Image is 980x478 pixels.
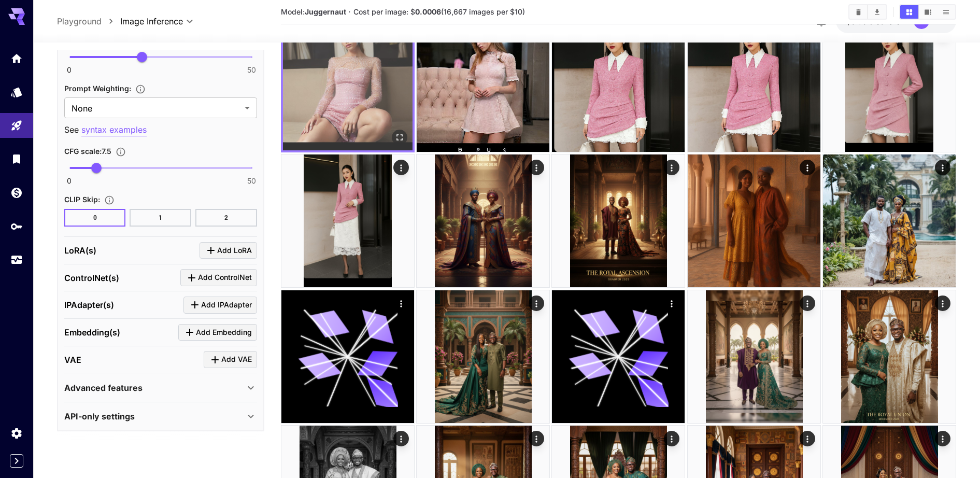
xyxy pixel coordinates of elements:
div: Actions [393,160,409,175]
span: Image Inference [120,15,183,27]
button: Show images in video view [919,5,937,19]
span: CFG scale : 7.5 [64,147,111,156]
button: Expand sidebar [10,454,23,468]
span: Add VAE [221,353,252,366]
span: 50 [247,65,256,75]
div: Actions [800,296,815,311]
div: Actions [529,160,544,175]
img: Z [823,154,956,287]
p: LoRA(s) [64,244,96,257]
span: None [72,102,240,115]
div: Actions [935,160,950,175]
div: Actions [529,431,544,446]
button: Adjusts how closely the generated image aligns with the input prompt. A higher value enforces str... [111,147,130,157]
span: Add IPAdapter [201,299,252,312]
b: 0.0006 [415,7,441,16]
div: API Keys [10,220,23,233]
div: Actions [393,296,409,311]
span: 50 [247,176,256,186]
a: Playground [57,15,102,27]
div: Playground [10,119,23,132]
span: Cost per image: $ (16,667 images per $10) [353,7,525,16]
button: It allows you to adjust how strongly different parts of your prompt influence the generated image. [131,84,150,94]
p: VAE [64,354,81,366]
p: Embedding(s) [64,326,120,339]
p: · [348,6,351,18]
div: CLIP Skip is not compatible with FLUX models. [64,193,257,226]
img: 2Q== [281,154,414,287]
div: Settings [10,427,23,440]
img: 2Q== [417,290,549,423]
img: Z [417,19,549,152]
div: API-only settings [64,404,257,429]
div: Open in fullscreen [392,130,407,145]
button: Click to add LoRA [200,242,257,259]
p: API-only settings [64,410,135,423]
button: Download All [868,5,886,19]
div: Clear ImagesDownload All [848,4,887,20]
p: Advanced features [64,382,143,394]
p: ControlNet(s) [64,272,119,284]
div: Actions [529,296,544,311]
img: 2Q== [688,290,820,423]
span: 0 [67,176,72,186]
div: Actions [800,431,815,446]
span: Add Embedding [196,326,252,339]
b: Juggernaut [305,7,346,16]
div: Actions [664,431,680,446]
span: CLIP Skip : [64,195,100,204]
div: Prompt Weighting is not compatible with FLUX models. [64,82,257,118]
div: Models [10,86,23,99]
div: Show images in grid viewShow images in video viewShow images in list view [899,4,956,20]
div: Advanced features [64,375,257,400]
button: Clear Images [849,5,868,19]
span: Prompt Weighting : [64,84,131,93]
button: Show images in grid view [900,5,918,19]
span: Add ControlNet [198,271,252,284]
button: 1 [130,209,191,227]
div: Actions [800,160,815,175]
span: Model: [281,7,346,16]
span: $6.96 [846,17,869,26]
div: Actions [664,160,680,175]
img: Z [688,19,820,152]
button: 0 [64,209,126,227]
span: Add LoRA [217,244,252,257]
img: Z [823,290,956,423]
button: 2 [195,209,257,227]
div: Actions [935,296,950,311]
img: Z [552,19,685,152]
button: syntax examples [81,123,147,136]
div: Actions [664,296,680,311]
button: Click to add IPAdapter [183,297,257,314]
div: Wallet [10,186,23,199]
button: Show images in list view [937,5,955,19]
span: credits left [869,17,905,26]
img: 2Q== [823,19,956,152]
span: 0 [67,65,72,75]
button: Controls how many layers to skip in CLIP text encoder. Higher values can produce more abstract re... [100,195,119,205]
div: Actions [393,431,409,446]
nav: breadcrumb [57,15,120,27]
div: Library [10,152,23,165]
img: 2Q== [283,21,413,150]
img: 9k= [688,154,820,287]
button: Click to add Embedding [178,324,257,341]
p: IPAdapter(s) [64,299,114,311]
div: Actions [935,431,950,446]
img: 9k= [552,154,685,287]
button: Click to add VAE [204,351,257,368]
img: 9k= [417,154,549,287]
div: Home [10,52,23,65]
button: Click to add ControlNet [180,269,257,286]
p: See [64,123,257,136]
div: Usage [10,254,23,266]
